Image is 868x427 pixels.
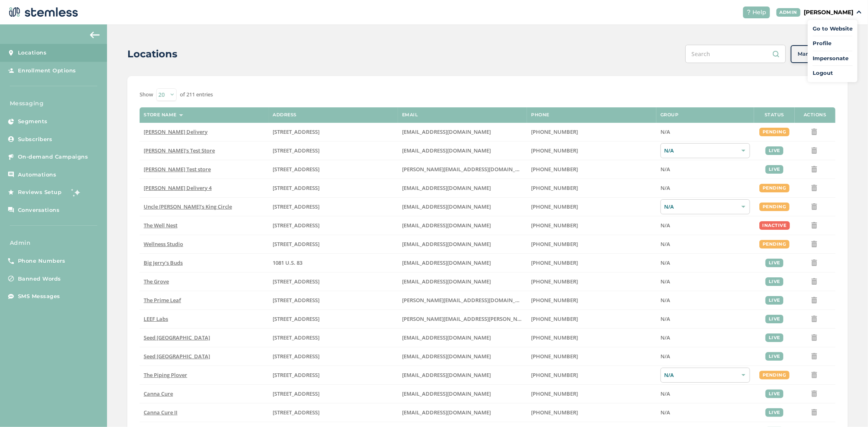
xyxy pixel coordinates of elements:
[813,25,853,33] a: Go to Website
[660,112,679,118] label: Group
[273,372,394,379] label: 10 Main Street
[90,32,100,38] img: icon-arrow-back-accent-c549486e.svg
[759,221,790,230] div: inactive
[660,297,750,304] label: N/A
[827,388,868,427] iframe: Chat Widget
[144,128,208,135] span: [PERSON_NAME] Delivery
[660,199,750,214] div: N/A
[759,128,789,136] div: pending
[660,185,750,192] label: N/A
[179,114,183,116] img: icon-sort-1e1d7615.svg
[531,334,578,341] span: [PHONE_NUMBER]
[144,129,265,135] label: Hazel Delivery
[273,371,320,379] span: [STREET_ADDRESS]
[531,259,578,266] span: [PHONE_NUMBER]
[144,166,211,173] span: [PERSON_NAME] Test store
[660,222,750,229] label: N/A
[144,259,265,266] label: Big Jerry's Buds
[776,8,801,17] div: ADMIN
[144,278,265,285] label: The Grove
[273,278,320,285] span: [STREET_ADDRESS]
[144,315,168,322] span: LEEF Labs
[144,371,187,379] span: The Piping Plover
[402,147,523,154] label: brianashen@gmail.com
[273,203,320,210] span: [STREET_ADDRESS]
[660,278,750,285] label: N/A
[144,334,210,341] span: Seed [GEOGRAPHIC_DATA]
[273,315,320,322] span: [STREET_ADDRESS]
[660,368,750,383] div: N/A
[144,184,212,192] span: [PERSON_NAME] Delivery 4
[402,222,523,229] label: vmrobins@gmail.com
[144,241,265,248] label: Wellness Studio
[144,222,265,229] label: The Well Nest
[765,146,783,155] div: live
[18,153,88,161] span: On-demand Campaigns
[144,147,265,154] label: Brian's Test Store
[531,147,578,154] span: [PHONE_NUMBER]
[402,203,491,210] span: [EMAIL_ADDRESS][DOMAIN_NAME]
[795,107,835,123] th: Actions
[531,241,652,248] label: (269) 929-8463
[273,334,320,341] span: [STREET_ADDRESS]
[531,353,652,360] label: (617) 553-5922
[531,372,652,379] label: (508) 514-1212
[273,166,394,173] label: 5241 Center Boulevard
[273,147,320,154] span: [STREET_ADDRESS]
[531,129,652,135] label: (818) 561-0790
[813,54,853,63] span: Impersonate
[402,147,491,154] span: [EMAIL_ADDRESS][DOMAIN_NAME]
[402,278,523,285] label: dexter@thegroveca.com
[144,334,265,341] label: Seed Portland
[531,334,652,341] label: (207) 747-4648
[402,315,574,322] span: [PERSON_NAME][EMAIL_ADDRESS][PERSON_NAME][DOMAIN_NAME]
[531,316,652,322] label: (707) 513-9697
[765,408,783,417] div: live
[402,409,491,416] span: [EMAIL_ADDRESS][DOMAIN_NAME]
[531,147,652,154] label: (503) 804-9208
[144,353,210,360] span: Seed [GEOGRAPHIC_DATA]
[660,409,750,416] label: N/A
[144,409,265,416] label: Canna Cure II
[531,203,578,210] span: [PHONE_NUMBER]
[531,390,652,397] label: (580) 280-2262
[660,166,750,173] label: N/A
[273,112,297,118] label: Address
[273,296,320,304] span: [STREET_ADDRESS]
[18,292,60,301] span: SMS Messages
[660,334,750,341] label: N/A
[402,353,523,360] label: info@bostonseeds.com
[660,316,750,322] label: N/A
[857,11,861,14] img: icon_down-arrow-small-66adaf34.svg
[273,129,394,135] label: 17523 Ventura Boulevard
[798,50,841,58] span: Manage Groups
[18,275,61,283] span: Banned Words
[660,129,750,135] label: N/A
[765,315,783,323] div: live
[765,112,784,118] label: Status
[273,259,303,266] span: 1081 U.S. 83
[273,390,394,397] label: 2720 Northwest Sheridan Road
[273,184,320,192] span: [STREET_ADDRESS]
[759,240,789,248] div: pending
[273,166,320,173] span: [STREET_ADDRESS]
[144,278,169,285] span: The Grove
[273,222,394,229] label: 1005 4th Avenue
[531,240,578,248] span: [PHONE_NUMBER]
[765,259,783,267] div: live
[144,112,177,118] label: Store name
[765,277,783,286] div: live
[531,128,578,135] span: [PHONE_NUMBER]
[804,8,853,17] p: [PERSON_NAME]
[531,390,578,397] span: [PHONE_NUMBER]
[144,222,177,229] span: The Well Nest
[127,47,177,61] h2: Locations
[531,166,652,173] label: (503) 332-4545
[660,259,750,266] label: N/A
[144,185,265,192] label: Hazel Delivery 4
[402,334,491,341] span: [EMAIL_ADDRESS][DOMAIN_NAME]
[531,184,578,192] span: [PHONE_NUMBER]
[144,203,265,210] label: Uncle Herb’s King Circle
[144,240,183,248] span: Wellness Studio
[144,166,265,173] label: Swapnil Test store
